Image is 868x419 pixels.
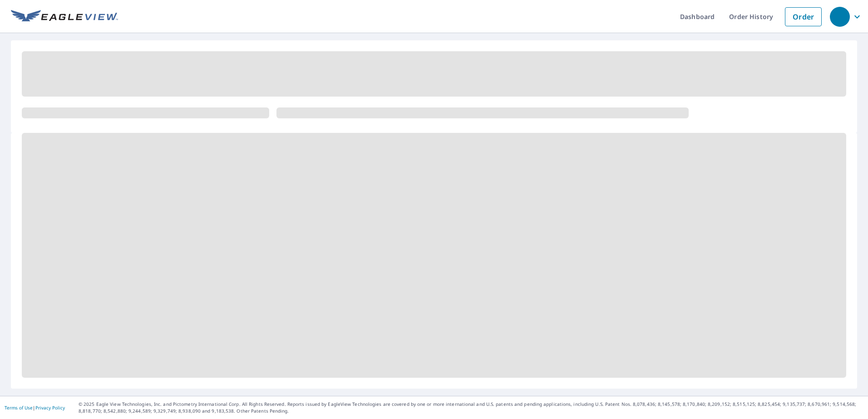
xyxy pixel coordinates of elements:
[35,404,65,411] a: Privacy Policy
[5,405,65,410] p: |
[785,7,822,26] a: Order
[79,401,863,414] p: © 2025 Eagle View Technologies, Inc. and Pictometry International Corp. All Rights Reserved. Repo...
[5,404,33,411] a: Terms of Use
[11,10,118,24] img: EV Logo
